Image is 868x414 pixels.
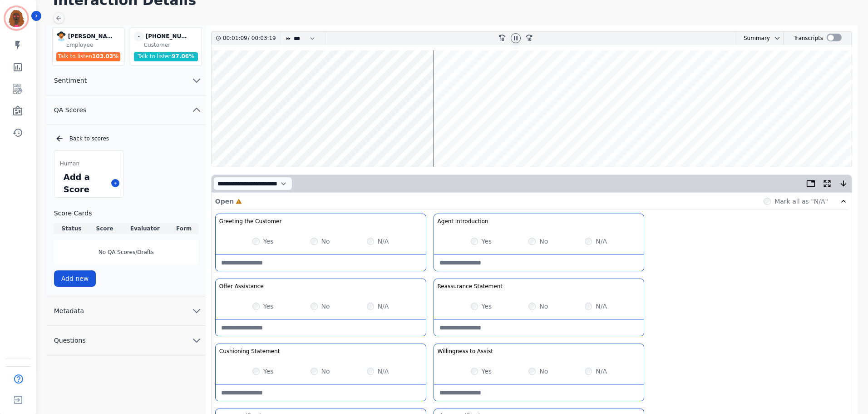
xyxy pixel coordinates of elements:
[263,367,274,376] label: Yes
[68,31,113,41] div: [PERSON_NAME]
[56,52,121,61] div: Talk to listen
[47,336,93,345] span: Questions
[144,41,200,49] div: Customer
[263,237,274,246] label: Yes
[134,52,198,61] div: Talk to listen
[146,31,191,41] div: [PHONE_NUMBER]
[5,7,27,29] img: Bordered avatar
[539,237,548,246] label: No
[60,160,79,167] span: Human
[120,223,170,234] th: Evaluator
[321,237,330,246] label: No
[219,283,264,290] h3: Offer Assistance
[378,237,389,246] label: N/A
[539,302,548,311] label: No
[62,169,108,197] div: Add a Score
[378,367,389,376] label: N/A
[47,66,206,95] button: Sentiment chevron down
[191,105,202,115] svg: chevron up
[54,209,198,218] h3: Score Cards
[774,197,828,206] label: Mark all as "N/A"
[438,218,488,225] h3: Agent Introduction
[770,35,781,42] button: chevron down
[54,270,96,287] button: Add new
[596,367,607,376] label: N/A
[47,95,206,125] button: QA Scores chevron up
[438,283,503,290] h3: Reassurance Statement
[191,75,202,86] svg: chevron down
[774,35,781,42] svg: chevron down
[539,367,548,376] label: No
[89,223,120,234] th: Score
[250,32,275,45] div: 00:03:19
[47,306,91,315] span: Metadata
[172,53,194,60] span: 97.06 %
[482,367,492,376] label: Yes
[596,302,607,311] label: N/A
[47,296,206,326] button: Metadata chevron down
[92,53,118,60] span: 103.03 %
[736,32,770,45] div: Summary
[378,302,389,311] label: N/A
[596,237,607,246] label: N/A
[170,223,198,234] th: Form
[215,197,234,206] p: Open
[223,32,248,45] div: 00:01:09
[47,105,94,115] span: QA Scores
[263,302,274,311] label: Yes
[438,348,493,355] h3: Willingness to Assist
[794,32,823,45] div: Transcripts
[54,239,198,265] div: No QA Scores/Drafts
[47,326,206,355] button: Questions chevron down
[219,348,280,355] h3: Cushioning Statement
[482,237,492,246] label: Yes
[191,335,202,346] svg: chevron down
[55,134,198,143] div: Back to scores
[134,31,144,41] span: -
[482,302,492,311] label: Yes
[223,32,278,45] div: /
[54,223,89,234] th: Status
[321,367,330,376] label: No
[191,305,202,316] svg: chevron down
[219,218,282,225] h3: Greeting the Customer
[66,41,122,49] div: Employee
[47,76,94,85] span: Sentiment
[321,302,330,311] label: No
